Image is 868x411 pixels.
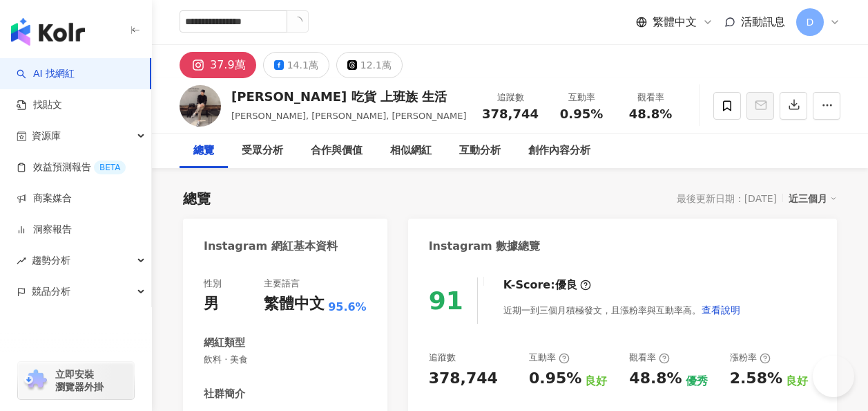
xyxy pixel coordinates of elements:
[503,277,591,293] div: K-Score :
[482,91,539,104] div: 追蹤數
[653,15,697,30] span: 繁體中文
[204,387,245,401] div: 社群簡介
[32,276,70,307] span: 競品分析
[204,354,367,366] span: 飲料 · 美食
[204,293,219,315] div: 男
[789,190,837,208] div: 近三個月
[560,107,603,121] span: 0.95%
[32,120,61,152] span: 資源庫
[429,351,456,364] div: 追蹤數
[17,161,126,174] a: 效益預測報告BETA
[624,91,677,104] div: 觀看率
[730,368,782,390] div: 2.58%
[17,98,62,112] a: 找貼文
[528,143,590,159] div: 創作內容分析
[390,143,432,159] div: 相似網紅
[193,143,214,159] div: 總覽
[204,336,245,350] div: 網紅類型
[17,223,72,237] a: 洞察報告
[242,143,283,159] div: 受眾分析
[786,374,808,389] div: 良好
[686,374,708,389] div: 優秀
[677,193,777,204] div: 最後更新日期：[DATE]
[311,143,363,159] div: 合作與價值
[813,356,854,397] iframe: Help Scout Beacon - Open
[529,368,581,390] div: 0.95%
[328,300,367,315] span: 95.6%
[701,296,741,324] button: 查看說明
[555,277,577,293] div: 優良
[204,239,338,254] div: Instagram 網紅基本資料
[629,351,670,364] div: 觀看率
[629,368,682,390] div: 48.8%
[429,239,541,254] div: Instagram 數據總覽
[183,189,211,208] div: 總覽
[17,192,72,205] a: 商案媒合
[18,362,134,399] a: chrome extension立即安裝 瀏覽器外掛
[529,351,570,364] div: 互動率
[459,143,501,159] div: 互動分析
[702,304,740,316] span: 查看說明
[22,369,49,392] img: chrome extension
[32,245,70,276] span: 趨勢分析
[429,286,463,315] div: 91
[292,15,304,27] span: loading
[264,277,300,290] div: 主要語言
[204,277,222,290] div: 性別
[741,15,785,28] span: 活動訊息
[555,91,608,104] div: 互動率
[503,296,741,324] div: 近期一到三個月積極發文，且漲粉率與互動率高。
[264,293,325,315] div: 繁體中文
[17,67,75,81] a: searchAI 找網紅
[585,374,607,389] div: 良好
[55,368,104,393] span: 立即安裝 瀏覽器外掛
[17,256,26,266] span: rise
[629,107,672,121] span: 48.8%
[11,18,85,46] img: logo
[482,107,539,121] span: 378,744
[730,351,771,364] div: 漲粉率
[429,368,498,390] div: 378,744
[807,15,814,30] span: D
